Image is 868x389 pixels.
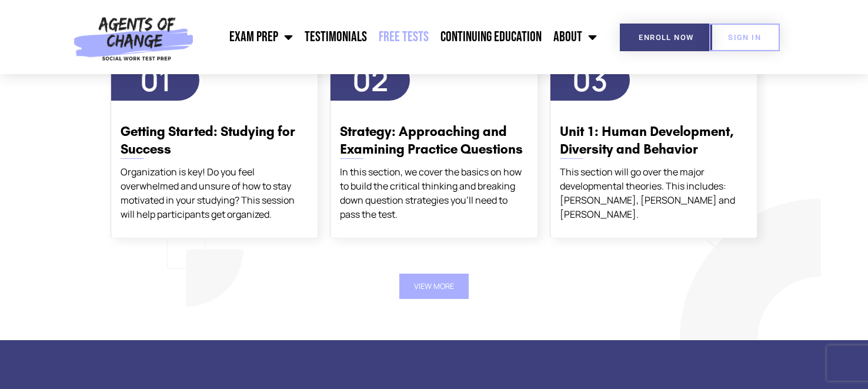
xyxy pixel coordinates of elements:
[620,24,712,51] a: Enroll Now
[709,24,780,51] a: SIGN IN
[435,22,547,52] a: Continuing Education
[121,123,308,158] h3: Getting Started: Studying for Success
[340,165,528,221] div: In this section, we cover the basics on how to build the critical thinking and breaking down ques...
[223,22,299,52] a: Exam Prep
[140,60,171,100] span: 01
[121,165,308,221] div: Organization is key! Do you feel overwhelmed and unsure of how to stay motivated in your studying...
[639,34,693,41] span: Enroll Now
[560,123,747,158] h3: Unit 1: Human Development, Diversity and Behavior
[299,22,373,52] a: Testimonials
[572,60,608,100] span: 03
[373,22,435,52] a: Free Tests
[199,22,602,52] nav: Menu
[399,274,469,299] button: View More
[560,165,747,221] div: This section will go over the major developmental theories. This includes: [PERSON_NAME], [PERSON...
[547,22,603,52] a: About
[340,123,528,158] h3: Strategy: Approaching and Examining Practice Questions
[728,34,761,41] span: SIGN IN
[352,60,388,100] span: 02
